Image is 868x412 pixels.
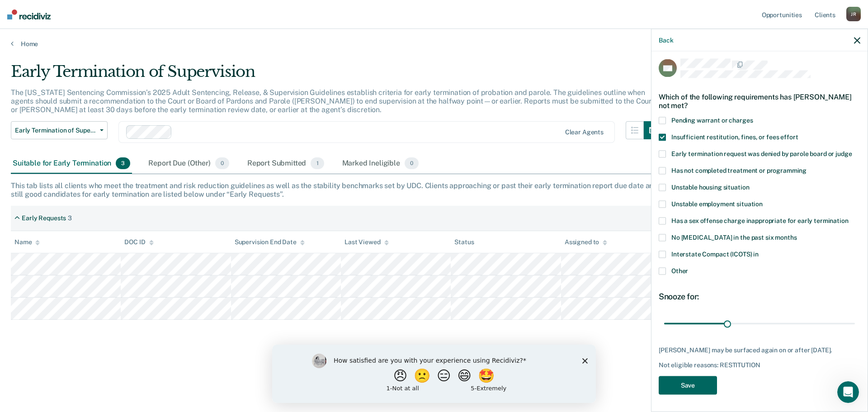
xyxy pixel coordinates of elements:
[7,9,51,19] img: Recidiviz
[837,381,859,403] iframe: Intercom live chat
[22,214,66,222] div: Early Requests
[671,267,688,274] span: Other
[11,40,857,48] a: Home
[116,157,130,169] span: 3
[671,183,749,190] span: Unstable housing situation
[11,62,662,88] div: Early Termination of Supervision
[344,238,388,246] div: Last Viewed
[671,217,849,224] span: Has a sex offense charge inappropriate for early termination
[671,250,759,257] span: Interstate Compact (ICOTS) in
[124,238,153,246] div: DOC ID
[272,345,596,403] iframe: Survey by Kim from Recidiviz
[659,85,860,117] div: Which of the following requirements has [PERSON_NAME] not met?
[565,238,607,246] div: Assigned to
[671,133,798,140] span: Insufficient restitution, fines, or fees effort
[405,157,419,169] span: 0
[671,166,807,174] span: Has not completed treatment or programming
[245,154,326,174] div: Report Submitted
[454,238,474,246] div: Status
[340,154,421,174] div: Marked Ineligible
[659,36,673,44] button: Back
[846,7,861,21] div: J R
[11,88,654,114] p: The [US_STATE] Sentencing Commission’s 2025 Adult Sentencing, Release, & Supervision Guidelines e...
[659,291,860,301] div: Snooze for:
[659,346,860,354] div: [PERSON_NAME] may be surfaced again on or after [DATE].
[11,154,132,174] div: Suitable for Early Termination
[146,154,231,174] div: Report Due (Other)
[311,157,324,169] span: 1
[15,127,96,134] span: Early Termination of Supervision
[659,376,717,394] button: Save
[671,116,753,123] span: Pending warrant or charges
[659,361,860,369] div: Not eligible reasons: RESTITUTION
[671,150,852,157] span: Early termination request was denied by parole board or judge
[671,233,797,241] span: No [MEDICAL_DATA] in the past six months
[215,157,229,169] span: 0
[235,238,305,246] div: Supervision End Date
[14,238,40,246] div: Name
[565,128,604,136] div: Clear agents
[11,181,857,199] div: This tab lists all clients who meet the treatment and risk reduction guidelines as well as the st...
[68,214,72,222] div: 3
[671,200,763,207] span: Unstable employment situation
